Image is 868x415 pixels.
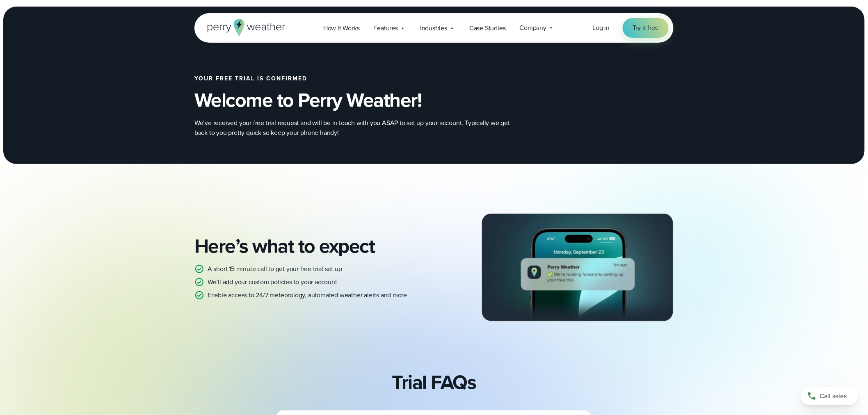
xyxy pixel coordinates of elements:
span: Industries [420,23,447,33]
span: Call sales [820,391,847,401]
p: We’ll add your custom policies to your account [208,277,337,287]
p: Enable access to 24/7 meteorology, automated weather alerts and more [208,290,407,300]
span: Try it free [633,23,659,33]
h2: Your free trial is confirmed [194,75,550,82]
p: We’ve received your free trial request and will be in touch with you ASAP to set up your account.... [194,118,523,138]
p: A short 15 minute call to get your free trial set up [208,264,342,274]
span: Company [520,23,547,33]
h2: Welcome to Perry Weather! [194,89,550,112]
a: Call sales [801,387,858,405]
span: Case Studies [469,23,506,33]
a: Log in [592,23,610,33]
a: How it Works [316,20,367,36]
h2: Trial FAQs [392,371,476,394]
a: Case Studies [462,20,513,36]
span: How it Works [323,23,360,33]
a: Try it free [623,18,669,38]
h2: Here’s what to expect [194,235,427,258]
span: Features [374,23,398,33]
